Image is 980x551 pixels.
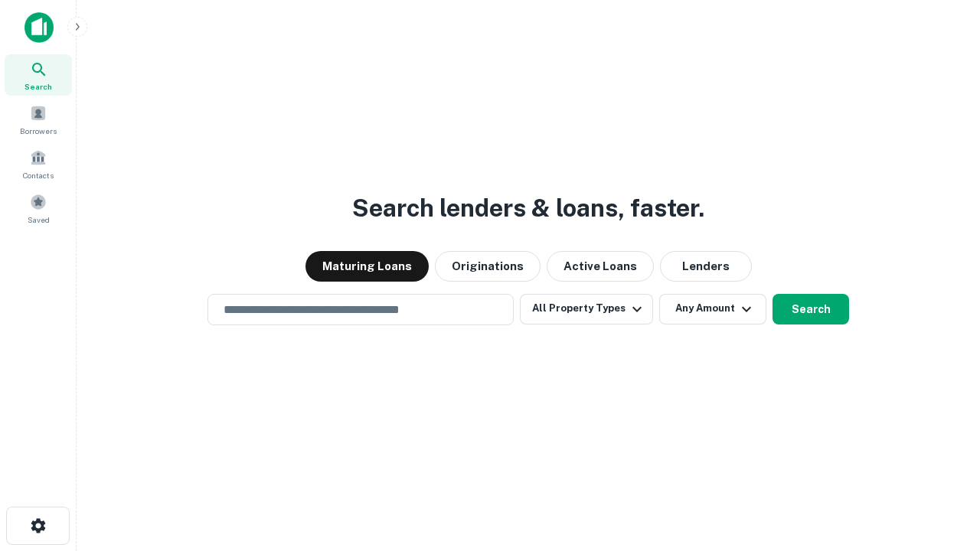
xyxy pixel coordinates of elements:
[660,251,752,282] button: Lenders
[352,190,704,227] h3: Search lenders & loans, faster.
[5,143,72,184] a: Contacts
[305,251,429,282] button: Maturing Loans
[23,169,54,181] span: Contacts
[659,294,766,324] button: Any Amount
[5,54,72,96] a: Search
[28,214,50,226] span: Saved
[903,380,980,453] iframe: Chat Widget
[5,99,72,140] a: Borrowers
[20,125,57,137] span: Borrowers
[5,187,72,229] a: Saved
[24,80,52,93] span: Search
[547,251,654,282] button: Active Loans
[435,251,541,282] button: Originations
[520,294,653,324] button: All Property Types
[773,294,849,324] button: Search
[24,12,54,43] img: capitalize-icon.png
